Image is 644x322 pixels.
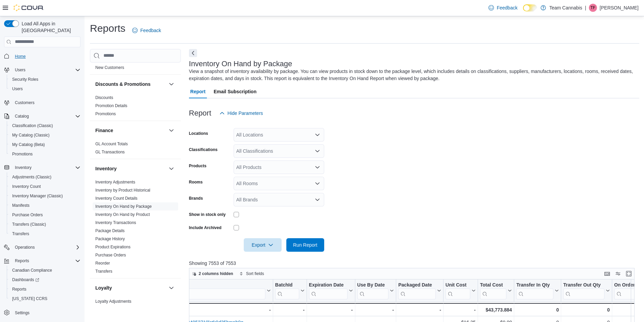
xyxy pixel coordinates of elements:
[9,192,66,200] a: Inventory Manager (Classic)
[7,140,83,149] button: My Catalog (Beta)
[90,297,181,316] div: Loyalty
[497,4,517,11] span: Feedback
[12,184,41,189] span: Inventory Count
[12,212,43,218] span: Purchase Orders
[7,201,83,210] button: Manifests
[7,220,83,229] button: Transfers (Classic)
[190,85,206,98] span: Report
[12,123,53,128] span: Classification (Classic)
[95,141,128,147] span: GL Account Totals
[7,121,83,130] button: Classification (Classic)
[189,131,208,136] label: Locations
[9,131,52,139] a: My Catalog (Classic)
[275,282,299,299] div: BatchId
[516,306,559,314] div: 0
[7,191,83,201] button: Inventory Manager (Classic)
[95,269,112,274] span: Transfers
[563,282,610,299] button: Transfer Out Qty
[95,188,150,193] a: Inventory by Product Historical
[189,212,226,217] label: Show in stock only
[9,182,44,191] a: Inventory Count
[625,270,633,278] button: Enter fullscreen
[15,54,26,59] span: Home
[315,132,320,138] button: Open list of options
[12,309,32,317] a: Settings
[516,282,553,299] div: Transfer In Qty
[9,211,46,219] a: Purchase Orders
[12,243,80,251] span: Operations
[12,86,23,92] span: Users
[1,98,83,107] button: Customers
[95,228,125,233] a: Package Details
[275,282,305,299] button: BatchId
[7,229,83,239] button: Transfers
[90,178,181,278] div: Inventory
[12,257,32,265] button: Reports
[12,203,29,208] span: Manifests
[95,65,124,70] a: New Customers
[15,258,29,264] span: Reports
[15,100,34,105] span: Customers
[9,220,80,228] span: Transfers (Classic)
[244,238,282,252] button: Export
[95,127,166,134] button: Finance
[95,179,135,185] span: Inventory Adjustments
[398,282,436,288] div: Packaged Date
[95,196,138,201] a: Inventory Count Details
[12,174,51,180] span: Adjustments (Classic)
[486,1,520,15] a: Feedback
[1,51,83,61] button: Home
[446,282,476,299] button: Unit Cost
[95,220,136,225] a: Inventory Transactions
[95,180,135,184] a: Inventory Adjustments
[12,243,38,251] button: Operations
[480,282,506,299] div: Total Cost
[12,268,52,273] span: Canadian Compliance
[95,112,116,116] a: Promotions
[480,282,512,299] button: Total Cost
[189,225,221,230] label: Include Archived
[9,173,54,181] a: Adjustments (Classic)
[9,295,80,303] span: Washington CCRS
[189,49,197,57] button: Next
[1,65,83,75] button: Users
[7,172,83,182] button: Adjustments (Classic)
[95,103,127,108] a: Promotion Details
[9,141,48,149] a: My Catalog (Beta)
[549,4,582,12] p: Team Cannabis
[398,282,441,299] button: Packaged Date
[7,182,83,191] button: Inventory Count
[9,75,80,83] span: Security Roles
[189,260,639,267] p: Showing 7553 of 7553
[9,230,80,238] span: Transfers
[95,204,152,209] span: Inventory On Hand by Package
[315,197,320,202] button: Open list of options
[398,282,436,299] div: Packaged Date
[189,179,203,185] label: Rooms
[12,52,80,60] span: Home
[12,231,29,237] span: Transfers
[95,196,138,201] span: Inventory Count Details
[95,253,126,257] a: Purchase Orders
[12,257,80,265] span: Reports
[228,110,263,117] span: Hide Parameters
[9,285,80,293] span: Reports
[12,112,80,120] span: Catalog
[7,84,83,94] button: Users
[90,22,125,35] h1: Reports
[12,66,80,74] span: Users
[95,111,116,117] span: Promotions
[585,4,586,12] p: |
[563,306,610,314] div: 0
[9,276,42,284] a: Dashboards
[167,284,175,292] button: Loyalty
[12,52,28,60] a: Home
[95,81,166,88] button: Discounts & Promotions
[95,299,132,304] a: Loyalty Adjustments
[12,99,37,107] a: Customers
[600,4,639,12] p: [PERSON_NAME]
[357,306,394,314] div: -
[12,164,80,172] span: Inventory
[9,201,32,209] a: Manifests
